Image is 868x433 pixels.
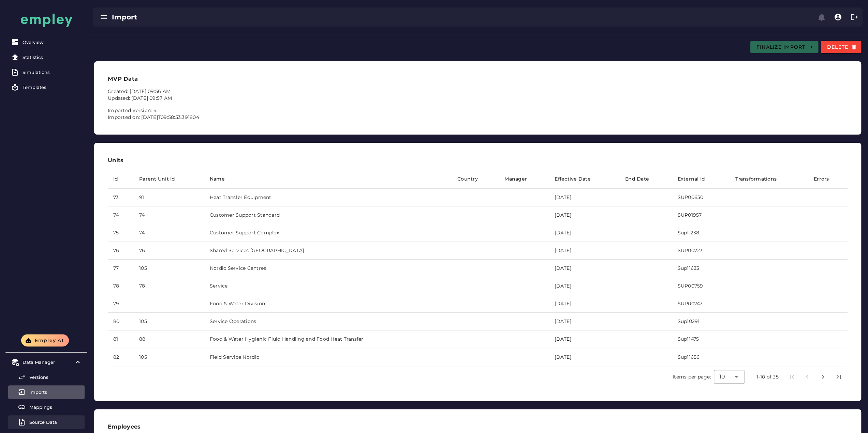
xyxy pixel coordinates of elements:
td: Nordic Service Centres [204,260,452,277]
td: 76 [108,242,134,260]
td: 77 [108,260,134,277]
a: Imports [8,385,85,399]
a: Statistics [8,50,85,64]
td: Service [204,277,452,295]
td: [DATE] [549,348,620,366]
div: Overview [23,40,82,45]
td: Sup11656 [672,348,730,366]
h3: MVP Data [108,75,848,83]
button: Empley AI [21,334,69,346]
span: Errors [814,175,829,183]
td: 88 [134,330,204,348]
span: Id [113,175,118,183]
div: 1-10 of 35 [756,373,779,381]
p: Created: [DATE] 09:56 AM [108,88,848,95]
div: Statistics [23,55,82,60]
a: Simulations [8,65,85,79]
span: 10 [719,373,725,381]
td: SUP00723 [672,242,730,260]
td: [DATE] [549,260,620,277]
td: Food & Water Hygienic Fluid Handling and Food Heat Transfer [204,330,452,348]
h3: Units [108,156,848,164]
span: Name [210,175,225,183]
span: Items per page: [673,373,714,381]
span: Empley AI [34,337,63,343]
td: Customer Support Complex [204,224,452,242]
div: Source Data [29,419,82,425]
div: Mappings [29,404,82,410]
td: Sup11633 [672,260,730,277]
div: Import [112,12,463,22]
td: SUP00747 [672,295,730,313]
td: 78 [108,277,134,295]
td: 79 [108,295,134,313]
h3: Employees [108,423,848,431]
td: SUP01957 [672,206,730,224]
a: Overview [8,35,85,49]
td: 105 [134,348,204,366]
td: [DATE] [549,206,620,224]
span: External Id [677,175,705,183]
div: Imports [29,389,82,395]
div: Templates [23,84,82,90]
td: [DATE] [549,313,620,330]
td: 105 [134,260,204,277]
button: Delete [821,41,861,53]
span: Effective Date [555,175,591,183]
td: 74 [108,206,134,224]
a: Mappings [8,400,85,414]
td: Sup11475 [672,330,730,348]
td: Sup10291 [672,313,730,330]
td: SUP00759 [672,277,730,295]
td: 82 [108,348,134,366]
a: Versions [8,370,85,384]
td: 74 [134,224,204,242]
td: 105 [134,313,204,330]
p: Imported Version: 4 [108,107,848,114]
td: 75 [108,224,134,242]
td: Customer Support Standard [204,206,452,224]
td: [DATE] [549,224,620,242]
p: Imported on: [DATE]T09:58:53.391804 [108,114,848,121]
div: Data Manager [23,359,70,365]
td: 80 [108,313,134,330]
a: Source Data [8,415,85,429]
button: Last page [832,371,844,383]
td: Food & Water Division [204,295,452,313]
nav: Pagination Navigation [784,369,846,385]
div: Versions [29,374,82,380]
td: 78 [134,277,204,295]
td: [DATE] [549,277,620,295]
span: Manager [504,175,527,183]
p: Updated: [DATE] 09:57 AM [108,95,848,102]
span: Delete [826,44,856,50]
td: Field Service Nordic [204,348,452,366]
span: Parent Unit Id [139,175,175,183]
span: Country [457,175,478,183]
td: [DATE] [549,242,620,260]
td: 91 [134,189,204,206]
div: Simulations [23,69,82,75]
td: Shared Services [GEOGRAPHIC_DATA] [204,242,452,260]
td: Service Operations [204,313,452,330]
td: [DATE] [549,330,620,348]
td: 73 [108,189,134,206]
a: Templates [8,80,85,94]
td: Heat Transfer Equipment [204,189,452,206]
td: [DATE] [549,295,620,313]
td: 74 [134,206,204,224]
td: 81 [108,330,134,348]
td: [DATE] [549,189,620,206]
td: Sup11238 [672,224,730,242]
td: 76 [134,242,204,260]
span: Transformations [735,175,777,183]
span: End Date [625,175,649,183]
td: SUP00650 [672,189,730,206]
button: Next page [817,371,829,383]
